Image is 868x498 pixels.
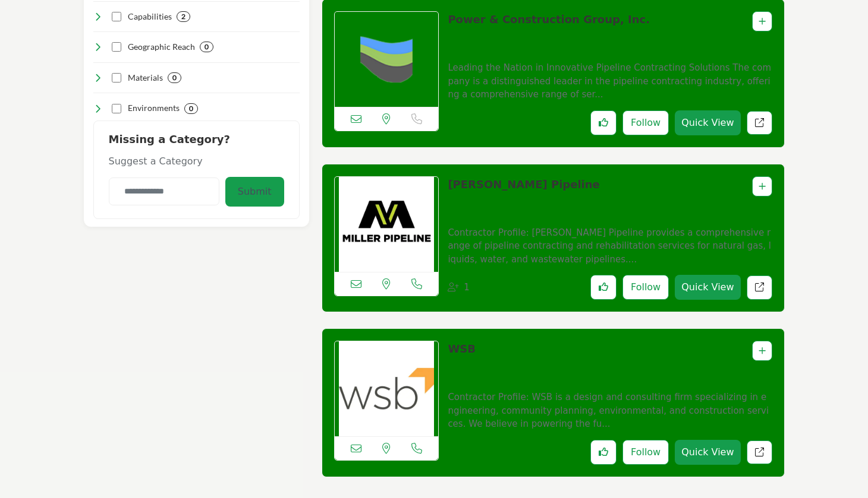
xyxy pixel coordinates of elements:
[622,440,669,465] button: Follow
[172,74,177,82] b: 0
[109,156,203,167] span: Suggest a Category
[448,54,772,101] a: Leading the Nation in Innovative Pipeline Contracting Solutions The company is a distinguished le...
[112,104,121,113] input: Select Environments checkbox
[448,176,599,216] p: Miller Pipeline
[128,41,195,53] h4: Geographic Reach: Extensive coverage across various regions, states, and territories to meet clie...
[112,73,121,83] input: Select Materials checkbox
[747,111,772,135] a: Redirect to listing
[112,12,121,21] input: Select Capabilities checkbox
[109,133,284,154] h2: Missing a Category?
[590,275,617,300] button: Like listing
[128,102,180,114] h4: Environments: Adaptability to diverse geographical, topographical, and environmental conditions f...
[448,178,599,191] a: [PERSON_NAME] Pipeline
[675,275,740,300] button: Quick View
[109,177,219,205] input: Category Name
[128,72,163,84] h4: Materials: Expertise in handling, fabricating, and installing a wide range of pipeline materials ...
[448,219,772,267] a: Contractor Profile: [PERSON_NAME] Pipeline provides a comprehensive range of pipeline contracting...
[335,341,439,436] img: WSB
[675,440,740,465] button: Quick View
[448,391,772,431] p: Contractor Profile: WSB is a design and consulting firm specializing in engineering, community pl...
[205,43,209,51] b: 0
[622,110,669,135] button: Follow
[189,104,193,113] b: 0
[112,42,121,52] input: Select Geographic Reach checkbox
[448,226,772,267] p: Contractor Profile: [PERSON_NAME] Pipeline provides a comprehensive range of pipeline contracting...
[181,12,185,21] b: 2
[464,282,470,293] span: 1
[200,42,213,52] div: 0 Results For Geographic Reach
[590,440,617,465] button: Like listing
[675,110,740,135] button: Quick View
[747,275,772,300] a: Redirect to listing
[448,341,476,380] p: WSB
[225,177,284,207] button: Submit
[168,72,181,83] div: 0 Results For Materials
[747,440,772,465] a: Redirect to listing
[448,383,772,431] a: Contractor Profile: WSB is a design and consulting firm specializing in engineering, community pl...
[622,275,669,300] button: Follow
[448,61,772,101] p: Leading the Nation in Innovative Pipeline Contracting Solutions The company is a distinguished le...
[448,281,470,294] div: Followers
[184,103,198,114] div: 0 Results For Environments
[759,182,766,191] a: Add To List
[128,11,172,23] h4: Capabilities: Specialized skills and equipment for executing complex projects using advanced tech...
[759,346,766,356] a: Add To List
[448,11,650,51] p: Power & Construction Group, Inc.
[759,17,766,26] a: Add To List
[177,11,190,22] div: 2 Results For Capabilities
[448,13,650,26] a: Power & Construction Group, Inc.
[335,177,439,272] img: Miller Pipeline
[335,12,439,107] img: Power & Construction Group, Inc.
[448,342,476,355] a: WSB
[590,110,617,135] button: Like listing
